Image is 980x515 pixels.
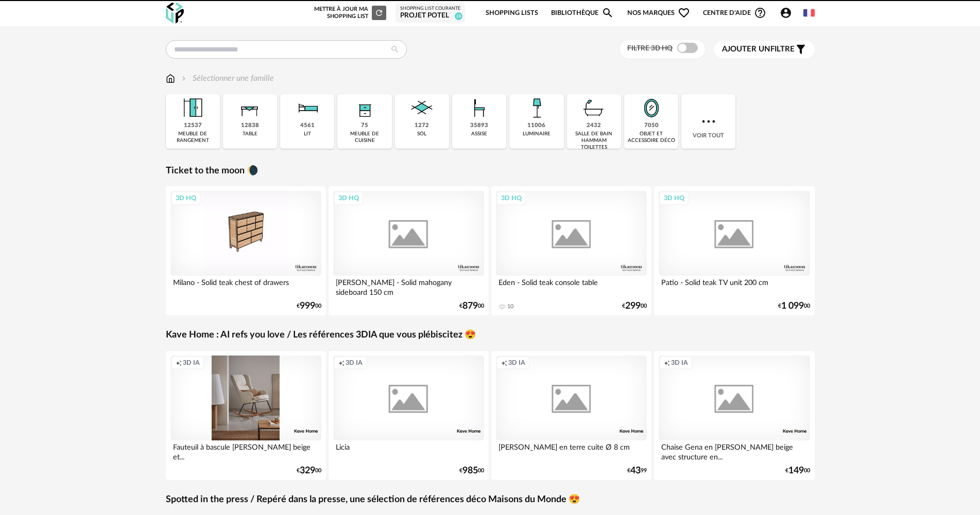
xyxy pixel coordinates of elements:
[664,359,670,367] span: Creation icon
[169,131,217,144] div: meuble de rangement
[722,45,770,53] span: Ajouter un
[527,122,545,130] div: 11006
[400,11,460,21] div: Projet Potel
[496,440,647,461] div: [PERSON_NAME] en terre cuite Ø 8 cm
[466,94,493,122] img: Assise.png
[587,122,601,130] div: 2432
[780,7,792,19] span: Account Circle icon
[166,3,184,24] img: OXP
[334,191,364,205] div: 3D HQ
[699,112,718,131] img: more.7b13dc1.svg
[601,7,614,19] span: Magnify icon
[333,276,485,296] div: [PERSON_NAME] - Solid mahogany sideboard 150 cm
[179,94,207,122] img: Meuble%20de%20rangement.png
[243,131,257,137] div: table
[297,303,321,310] div: € 00
[654,186,815,315] a: 3D HQ Patio - Solid teak TV unit 200 cm €1 09900
[312,6,386,20] div: Mettre à jour ma Shopping List
[627,1,690,25] span: Nos marques
[659,191,689,205] div: 3D HQ
[304,131,311,137] div: lit
[630,467,641,474] span: 43
[455,12,462,20] span: 28
[788,467,804,474] span: 149
[580,94,608,122] img: Salle%20de%20bain.png
[627,131,675,144] div: objet et accessoire déco
[625,303,641,310] span: 299
[678,7,690,19] span: Heart Outline icon
[170,276,322,296] div: Milano - Solid teak chest of drawers
[462,467,478,474] span: 985
[294,94,321,122] img: Literie.png
[236,94,264,122] img: Table.png
[644,122,659,130] div: 7050
[462,303,478,310] span: 879
[523,131,551,137] div: luminaire
[415,122,429,130] div: 1272
[507,303,513,310] div: 10
[654,351,815,480] a: Creation icon 3D IA Chaise Gena en [PERSON_NAME] beige avec structure en... €14900
[180,73,188,84] img: svg+xml;base64,PHN2ZyB3aWR0aD0iMTYiIGhlaWdodD0iMTYiIHZpZXdCb3g9IjAgMCAxNiAxNiIgZmlsbD0ibm9uZSIgeG...
[496,276,647,296] div: Eden - Solid teak console table
[785,467,810,474] div: € 00
[400,6,460,12] div: Shopping List courante
[471,131,487,137] div: assise
[523,94,551,122] img: Luminaire.png
[183,359,200,367] span: 3D IA
[166,351,326,480] a: Creation icon 3D IA Fauteuil à bascule [PERSON_NAME] beige et... €32900
[351,94,379,122] img: Rangement.png
[491,186,652,315] a: 3D HQ Eden - Solid teak console table 10 €29900
[166,494,580,506] a: Spotted in the press / Repéré dans la presse, une sélection de références déco Maisons du Monde 😍
[166,186,326,315] a: 3D HQ Milano - Solid teak chest of drawers €99900
[754,7,766,19] span: Help Circle Outline icon
[176,359,182,367] span: Creation icon
[184,122,202,130] div: 12537
[627,45,673,52] span: Filtre 3D HQ
[346,359,363,367] span: 3D IA
[166,329,476,341] a: Kave Home : AI refs you love / Les références 3DIA que vous plébiscitez 😍
[338,359,345,367] span: Creation icon
[795,43,807,56] span: Filter icon
[300,303,315,310] span: 999
[166,165,258,177] a: Ticket to the moon 🌘
[803,7,815,19] img: fr
[722,44,795,55] span: filtre
[408,94,436,122] img: Sol.png
[329,186,489,315] a: 3D HQ [PERSON_NAME] - Solid mahogany sideboard 150 cm €87900
[508,359,525,367] span: 3D IA
[300,122,315,130] div: 4561
[459,303,484,310] div: € 00
[496,191,526,205] div: 3D HQ
[659,440,810,461] div: Chaise Gena en [PERSON_NAME] beige avec structure en...
[638,94,665,122] img: Miroir.png
[470,122,488,130] div: 35893
[297,467,321,474] div: € 00
[361,122,368,130] div: 75
[340,131,388,144] div: meuble de cuisine
[241,122,259,130] div: 12838
[501,359,507,367] span: Creation icon
[180,73,274,84] div: Sélectionner une famille
[166,73,175,84] img: svg+xml;base64,PHN2ZyB3aWR0aD0iMTYiIGhlaWdodD0iMTciIHZpZXdCb3g9IjAgMCAxNiAxNyIgZmlsbD0ibm9uZSIgeG...
[486,1,538,25] a: Shopping Lists
[374,10,384,15] span: Refresh icon
[333,440,485,461] div: Licia
[551,1,614,25] a: BibliothèqueMagnify icon
[659,276,810,296] div: Patio - Solid teak TV unit 200 cm
[781,303,804,310] span: 1 099
[622,303,647,310] div: € 00
[417,131,426,137] div: sol
[778,303,810,310] div: € 00
[780,7,797,19] span: Account Circle icon
[627,467,647,474] div: € 99
[671,359,688,367] span: 3D IA
[400,6,460,21] a: Shopping List courante Projet Potel 28
[703,7,766,19] span: Centre d'aideHelp Circle Outline icon
[300,467,315,474] span: 329
[681,94,735,149] div: Voir tout
[491,351,652,480] a: Creation icon 3D IA [PERSON_NAME] en terre cuite Ø 8 cm €4399
[171,191,201,205] div: 3D HQ
[170,440,322,461] div: Fauteuil à bascule [PERSON_NAME] beige et...
[714,41,815,58] button: Ajouter unfiltre Filter icon
[459,467,484,474] div: € 00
